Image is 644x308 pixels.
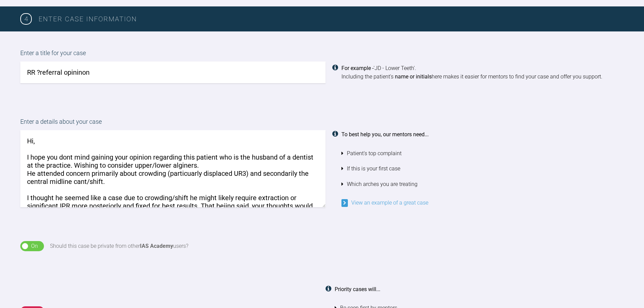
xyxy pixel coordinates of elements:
input: JD - Lower Teeth [20,62,326,83]
strong: IAS Academy [140,243,173,249]
li: If this is your first case [341,161,624,176]
textarea: Hi, I hope you dont mind gaining your opinion regarding this patient who is the husband of a dent... [20,130,326,207]
h3: Enter case information [39,14,624,24]
div: 'JD - Lower Teeth'. Including the patient's here makes it easier for mentors to find your case an... [341,64,624,81]
a: View an example of a great case [341,199,428,206]
strong: To best help you, our mentors need... [341,131,429,138]
li: Which arches you are treating [341,176,624,192]
label: Enter a details about your case [20,117,624,130]
li: Patient's top complaint [341,146,624,161]
strong: Priority cases will... [335,286,380,292]
div: Should this case be private from other users? [50,242,188,251]
div: On [31,242,38,251]
strong: name or initials [395,73,432,80]
label: Enter a title for your case [20,48,624,62]
span: 4 [20,13,32,25]
strong: For example - [341,65,374,71]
